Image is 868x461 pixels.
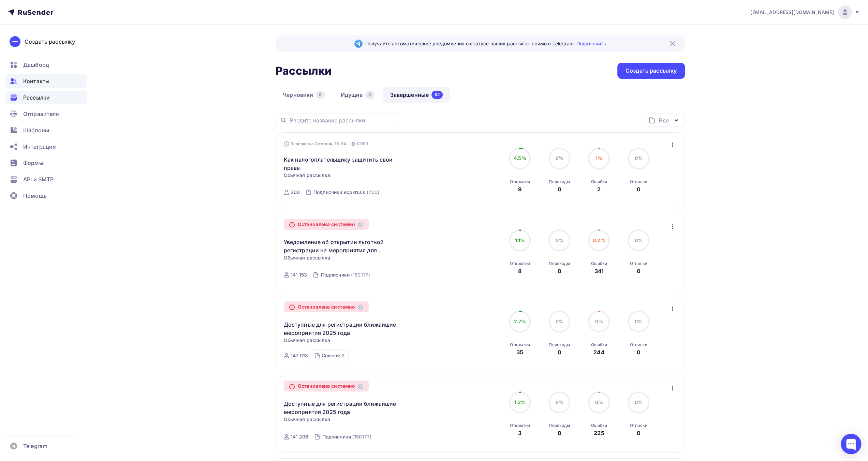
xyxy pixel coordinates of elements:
span: [EMAIL_ADDRESS][DOMAIN_NAME] [750,9,834,16]
div: 8 [518,267,521,275]
div: Переходы [549,423,570,428]
div: 0 [637,429,641,437]
span: 0% [635,155,643,161]
span: Формы [23,159,43,167]
div: Подписчики [322,433,351,440]
span: 0% [635,318,643,324]
span: 0% [556,318,563,324]
span: Контакты [23,77,49,85]
span: 0% [556,399,563,405]
div: Создать рассылку [25,38,75,46]
span: 4.5% [514,155,526,161]
div: 0 [637,185,641,193]
a: Подключить [576,41,606,46]
span: Обычная рассылка [284,254,330,261]
h2: Рассылки [276,64,332,78]
div: (200) [367,189,380,196]
span: 0% [635,399,643,405]
div: 0 [558,267,561,275]
span: 1.1% [515,237,525,243]
div: (150177) [351,271,370,278]
a: Шаблоны [5,123,87,137]
div: (150177) [352,433,371,440]
div: 8 [316,91,325,99]
div: 244 [593,348,604,356]
span: 1% [595,155,602,161]
div: 0 [637,348,641,356]
div: Все [659,116,668,124]
a: Отправители [5,107,87,121]
div: 147 013 [291,352,308,359]
div: 0 [558,429,561,437]
span: Telegram [23,442,47,450]
div: 35 [516,348,523,356]
a: Подписчики ecpkruss (200) [313,187,380,198]
span: Обычная рассылка [284,172,330,179]
div: Ошибки [591,179,607,184]
div: 9 [518,185,521,193]
a: Завершенные62 [383,87,450,103]
span: 0% [556,237,563,243]
a: Рассылки [5,91,87,104]
div: Отписки [630,423,647,428]
div: 62 [431,91,443,99]
div: Остановлена системно [284,301,369,312]
a: Подписчики (150177) [321,431,372,442]
div: Переходы [549,261,570,266]
span: ID [350,140,355,147]
div: Открытия [510,423,530,428]
div: 0 [558,185,561,193]
div: Остановлена системно [284,219,369,230]
div: Завершена Сегодня, 10:34 [284,140,368,147]
a: Как налогоплательщику защитить свои права [284,155,401,172]
input: Введите название рассылки [290,117,396,124]
div: 341 [594,267,604,275]
a: Черновики8 [276,87,332,103]
a: Подписчики (150177) [320,269,371,280]
div: Создать рассылку [626,67,677,75]
div: Отписки [630,342,647,347]
span: Обычная рассылка [284,337,330,344]
span: Обычная рассылка [284,416,330,423]
span: 61193 [356,140,368,147]
div: 2 [597,185,601,193]
div: Открытия [510,179,530,184]
span: 0% [635,237,643,243]
span: 0% [556,155,563,161]
a: Доступные для регистрации ближайшие мероприятия 2025 года [284,321,401,337]
span: Шаблоны [23,126,49,134]
div: Отписки [630,179,647,184]
div: Остановлена системно [284,381,369,391]
div: Ошибки [591,261,607,266]
div: Ошибки [591,342,607,347]
button: Все [644,114,685,127]
a: Уведомление об открытии льготной регистрации на мероприятия для бухгалтеров и участников закупок ... [284,238,401,254]
div: 225 [594,429,604,437]
div: 0 [558,348,561,356]
div: Отписки [630,261,647,266]
span: Рассылки [23,93,50,102]
span: 0.2% [593,237,605,243]
span: 0% [595,399,603,405]
span: 0% [595,318,603,324]
span: Отправители [23,110,59,118]
div: Ошибки [591,423,607,428]
div: 3 [518,429,521,437]
div: Открытия [510,261,530,266]
a: Доступные для регистрации ближайшие мероприятия 2025 года [284,400,401,416]
div: 0 [637,267,641,275]
span: Помощь [23,192,47,200]
div: Подписчики [321,271,349,278]
div: 200 [291,189,300,196]
span: Дашборд [23,61,49,69]
a: [EMAIL_ADDRESS][DOMAIN_NAME] [750,5,860,19]
div: Переходы [549,342,570,347]
div: Подписчики ecpkruss [313,189,365,196]
a: Идущие0 [333,87,381,103]
a: Дашборд [5,58,87,72]
div: Переходы [549,179,570,184]
span: API и SMTP [23,175,54,183]
a: Формы [5,156,87,170]
div: 141 206 [291,433,309,440]
div: 0 [365,91,374,99]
